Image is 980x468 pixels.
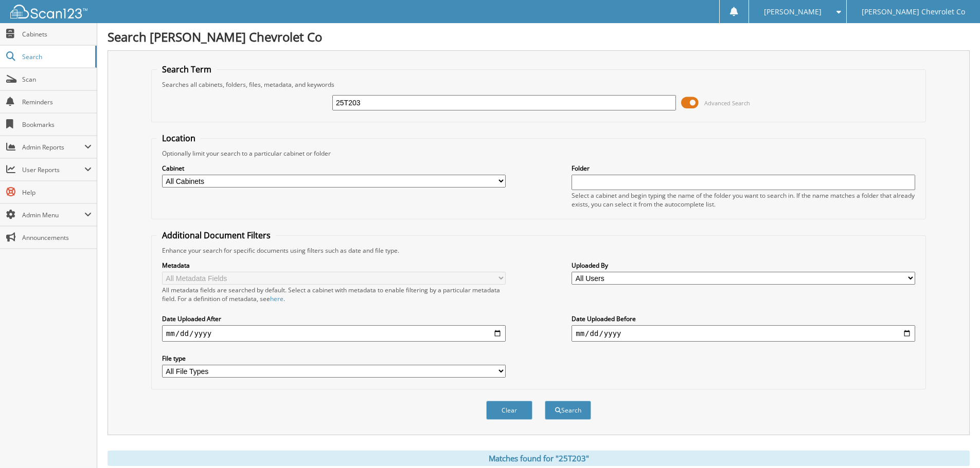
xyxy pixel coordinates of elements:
[270,294,283,303] a: here
[157,246,920,255] div: Enhance your search for specific documents using filters such as date and file type.
[108,28,970,45] h1: Search [PERSON_NAME] Chevrolet Co
[572,314,915,323] label: Date Uploaded Before
[572,325,915,342] input: end
[22,233,92,242] span: Announcements
[157,64,217,75] legend: Search Term
[162,164,506,173] label: Cabinet
[22,98,92,106] span: Reminders
[10,5,87,18] img: scan123-logo-white.svg
[162,261,506,270] label: Metadata
[572,164,915,173] label: Folder
[764,9,822,15] span: [PERSON_NAME]
[162,314,506,323] label: Date Uploaded After
[572,191,915,209] div: Select a cabinet and begin typing the name of the folder you want to search in. If the name match...
[162,325,506,342] input: start
[22,211,84,219] span: Admin Menu
[22,143,84,152] span: Admin Reports
[108,451,970,466] div: Matches found for "25T203"
[22,52,90,61] span: Search
[22,30,92,39] span: Cabinets
[704,99,750,107] span: Advanced Search
[22,75,92,84] span: Scan
[22,120,92,129] span: Bookmarks
[162,354,506,363] label: File type
[862,9,965,15] span: [PERSON_NAME] Chevrolet Co
[162,286,506,303] div: All metadata fields are searched by default. Select a cabinet with metadata to enable filtering b...
[929,419,980,468] iframe: Chat Widget
[22,188,92,197] span: Help
[157,149,920,158] div: Optionally limit your search to a particular cabinet or folder
[157,80,920,89] div: Searches all cabinets, folders, files, metadata, and keywords
[22,165,84,174] span: User Reports
[157,133,201,144] legend: Location
[486,401,532,420] button: Clear
[545,401,591,420] button: Search
[572,261,915,270] label: Uploaded By
[157,230,276,241] legend: Additional Document Filters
